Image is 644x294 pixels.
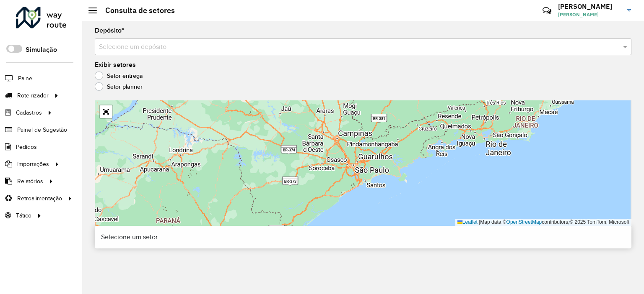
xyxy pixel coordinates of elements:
h3: [PERSON_NAME] [558,3,621,10]
span: Cadastros [16,108,42,117]
label: Exibir setores [95,60,136,70]
label: Setor entrega [95,72,143,80]
label: Depósito [95,26,124,36]
span: Relatórios [17,177,43,186]
span: Painel de Sugestão [17,125,67,134]
h2: Consulta de setores [97,6,175,15]
div: Map data © contributors,© 2025 TomTom, Microsoft [455,219,631,226]
span: Importações [17,160,49,169]
span: Tático [16,211,31,220]
span: Pedidos [16,143,37,151]
label: Setor planner [95,82,143,91]
a: Contato Rápido [538,2,556,20]
a: Abrir mapa em tela cheia [100,105,112,118]
span: Painel [18,74,34,83]
span: Roteirizador [17,91,49,100]
div: Selecione um setor [95,226,631,248]
span: Retroalimentação [17,194,62,203]
a: OpenStreetMap [506,219,542,225]
label: Simulação [26,45,57,55]
span: [PERSON_NAME] [558,11,621,18]
a: Leaflet [457,219,478,225]
span: | [479,219,480,225]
